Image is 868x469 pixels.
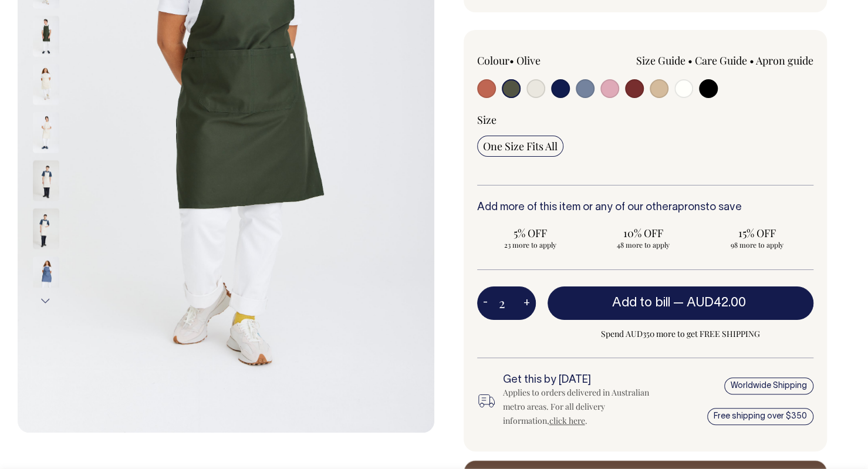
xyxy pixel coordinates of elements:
a: Care Guide [695,53,747,68]
button: Add to bill —AUD42.00 [548,286,814,319]
span: Add to bill [612,297,670,309]
a: aprons [672,203,705,212]
a: Apron guide [756,53,813,68]
input: 5% OFF 23 more to apply [477,222,583,253]
input: One Size Fits All [477,136,563,157]
span: One Size Fits All [483,139,558,153]
span: • [509,53,514,68]
span: • [688,53,693,68]
img: natural [33,112,59,153]
img: olive [33,15,59,56]
span: 15% OFF [710,226,804,240]
div: Size [477,113,814,127]
img: natural [33,160,59,201]
button: + [518,292,536,315]
span: — [673,297,748,309]
span: AUD42.00 [686,297,745,309]
button: - [477,292,494,315]
div: Applies to orders delivered in Australian metro areas. For all delivery information, . [503,386,660,428]
a: Size Guide [636,53,685,68]
span: Spend AUD350 more to get FREE SHIPPING [548,327,814,341]
img: natural [33,208,59,249]
span: 48 more to apply [596,240,691,249]
img: natural [33,63,59,104]
span: 10% OFF [596,226,691,240]
input: 10% OFF 48 more to apply [590,222,697,253]
input: 15% OFF 98 more to apply [704,222,810,253]
span: 98 more to apply [710,240,804,249]
a: click here [549,415,585,426]
button: Next [37,288,55,314]
h6: Add more of this item or any of our other to save [477,202,814,214]
label: Olive [516,53,541,68]
div: Colour [477,53,612,68]
h6: Get this by [DATE] [503,374,660,386]
span: 5% OFF [483,226,577,240]
img: blue/grey [33,256,59,297]
span: • [749,53,754,68]
span: 23 more to apply [483,240,577,249]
